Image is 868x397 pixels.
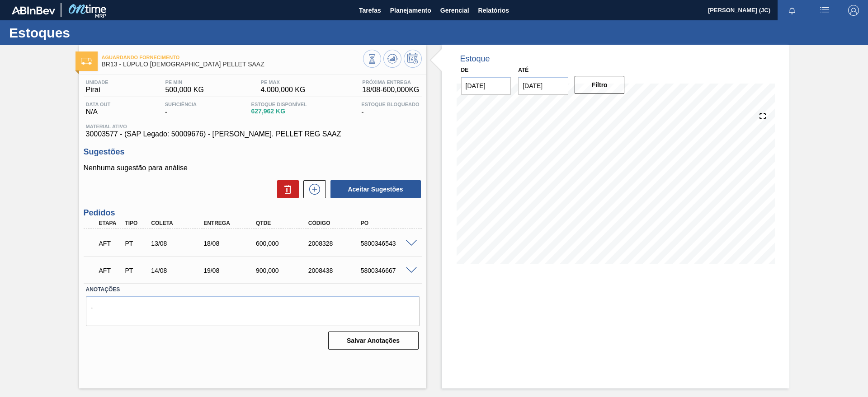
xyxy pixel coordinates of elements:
div: Entrega [201,220,260,226]
div: Coleta [149,220,208,226]
div: 5800346543 [359,240,417,247]
div: Estoque [460,54,490,64]
div: 13/08/2025 [149,240,208,247]
label: De [461,67,469,73]
div: 900,000 [254,267,312,274]
div: Pedido de Transferência [123,240,150,247]
span: 627,962 KG [251,108,307,115]
div: 5800346667 [359,267,417,274]
p: AFT [99,240,122,247]
div: 18/08/2025 [201,240,260,247]
label: Anotações [86,283,420,296]
input: dd/mm/yyyy [461,77,511,95]
div: 2008328 [306,240,365,247]
div: Pedido de Transferência [123,267,150,274]
button: Visão Geral dos Estoques [363,50,381,68]
div: 14/08/2025 [149,267,208,274]
div: - [359,102,421,116]
span: PE MIN [165,79,203,85]
span: Relatórios [478,5,509,16]
div: Aguardando Fornecimento [97,234,124,253]
span: PE MAX [261,79,306,85]
div: 2008438 [306,267,365,274]
span: Unidade [86,79,108,85]
button: Filtro [575,76,625,94]
span: Estoque Disponível [251,102,307,107]
span: 4.000,000 KG [261,86,306,94]
img: userActions [819,5,830,16]
div: Aceitar Sugestões [326,179,422,199]
div: Excluir Sugestões [273,180,299,198]
span: BR13 - LÚPULO AROMÁTICO PELLET SAAZ [102,61,363,68]
h1: Estoques [9,28,170,38]
button: Aceitar Sugestões [330,180,421,198]
span: Planejamento [390,5,431,16]
div: Tipo [123,220,150,226]
h3: Sugestões [84,147,422,157]
span: 500,000 KG [165,86,203,94]
button: Notificações [778,4,807,17]
div: PO [359,220,417,226]
textarea: . [86,296,420,326]
button: Atualizar Gráfico [383,50,401,68]
div: N/A [84,102,113,116]
label: Até [518,67,528,73]
span: Gerencial [440,5,469,16]
div: 600,000 [254,240,312,247]
span: Suficiência [165,102,197,107]
h3: Pedidos [84,208,422,218]
span: Aguardando Fornecimento [102,55,363,60]
span: Próxima Entrega [362,79,419,85]
span: Material ativo [86,124,420,129]
img: Ícone [81,58,92,65]
p: AFT [99,267,122,274]
div: Qtde [254,220,312,226]
span: 18/08 - 600,000 KG [362,86,419,94]
input: dd/mm/yyyy [518,77,568,95]
div: 19/08/2025 [201,267,260,274]
p: Nenhuma sugestão para análise [84,164,422,172]
div: - [163,102,199,116]
span: Piraí [86,86,108,94]
span: Estoque Bloqueado [361,102,419,107]
button: Salvar Anotações [328,332,419,350]
div: Etapa [97,220,124,226]
span: Data out [86,102,111,107]
img: TNhmsLtSVTkK8tSr43FrP2fwEKptu5GPRR3wAAAABJRU5ErkJggg== [12,6,55,14]
div: Código [306,220,365,226]
img: Logout [848,5,859,16]
span: 30003577 - (SAP Legado: 50009676) - [PERSON_NAME]. PELLET REG SAAZ [86,130,420,138]
div: Aguardando Fornecimento [97,261,124,280]
span: Tarefas [359,5,381,16]
button: Programar Estoque [404,50,422,68]
div: Nova sugestão [299,180,326,198]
